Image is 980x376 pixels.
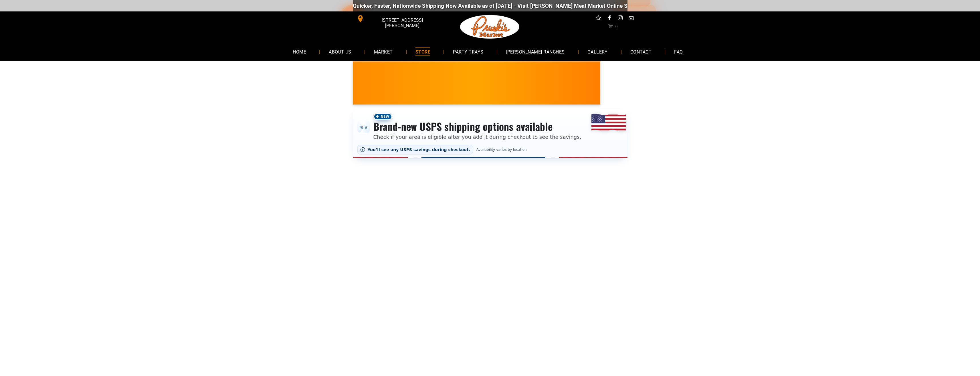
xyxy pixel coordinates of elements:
span: You’ll see any USPS savings during checkout. [368,147,470,152]
span: 0 [615,24,617,28]
a: [STREET_ADDRESS][PERSON_NAME] [353,14,440,23]
h3: Brand-new USPS shipping options available [373,120,581,133]
span: [STREET_ADDRESS][PERSON_NAME] [365,15,439,31]
a: MARKET [365,44,401,59]
a: STORE [407,44,439,59]
a: Social network [595,14,602,23]
div: Shipping options announcement [353,109,627,158]
a: facebook [605,14,613,23]
a: GALLERY [579,44,616,59]
a: PARTY TRAYS [444,44,492,59]
span: Availability varies by location. [475,148,529,152]
a: instagram [616,14,624,23]
a: CONTACT [622,44,660,59]
span: New [373,113,392,120]
a: [PERSON_NAME] RANCHES [498,44,573,59]
a: FAQ [666,44,691,59]
p: Check if your area is eligible after you add it during checkout to see the savings. [373,133,581,141]
div: Quicker, Faster, Nationwide Shipping Now Available as of [DATE] - Visit [PERSON_NAME] Meat Market... [353,3,699,9]
a: HOME [284,44,315,59]
img: Pruski-s+Market+HQ+Logo2-1920w.png [459,11,521,42]
a: email [627,14,635,23]
a: ABOUT US [320,44,360,59]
